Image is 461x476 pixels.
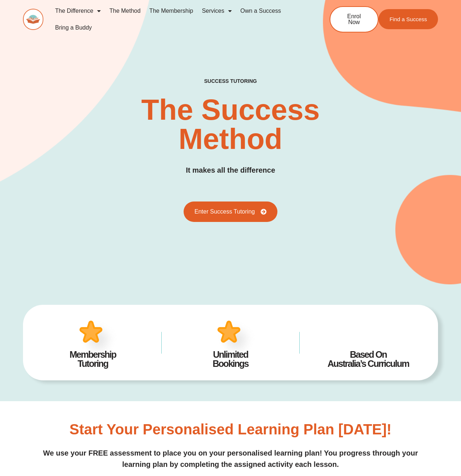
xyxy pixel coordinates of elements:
[195,209,255,215] span: Enter Success Tutoring
[69,422,391,437] h3: Start your personalised learning plan [DATE]!
[389,16,427,22] span: Find a Success
[105,3,145,19] a: The Method
[145,3,197,19] a: The Membership
[173,350,288,368] h4: Unlimited Bookings
[197,3,236,19] a: Services
[51,3,306,36] nav: Menu
[184,201,277,222] a: Enter Success Tutoring
[35,350,151,368] h4: Membership Tutoring
[51,19,96,36] a: Bring a Buddy
[51,3,105,19] a: The Difference
[137,95,324,154] h2: The Success Method
[236,3,285,19] a: Own a Success
[330,6,379,32] a: Enrol Now
[186,165,275,176] h3: It makes all the difference
[23,448,438,470] p: We use your FREE assessment to place you on your personalised learning plan! You progress through...
[311,350,426,368] h4: Based On Australia’s Curriculum
[169,78,292,84] h4: SUCCESS TUTORING​
[379,9,438,29] a: Find a Success
[341,14,367,25] span: Enrol Now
